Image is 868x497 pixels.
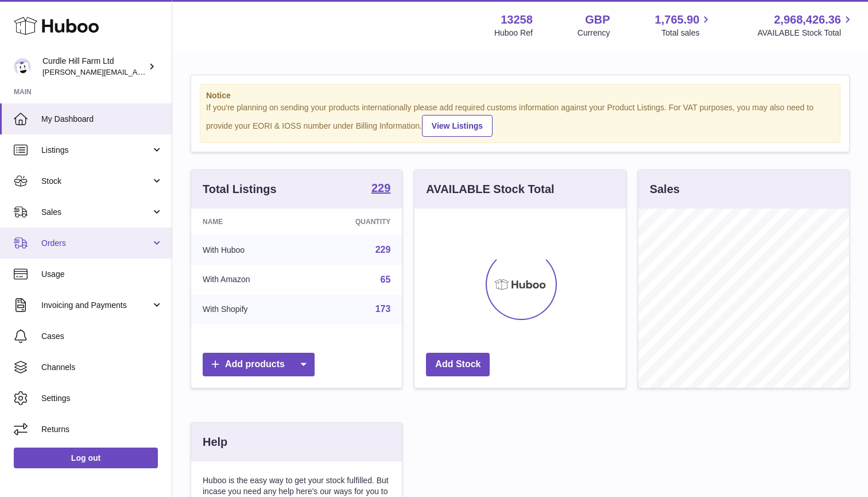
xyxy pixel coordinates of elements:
span: Channels [41,362,163,373]
span: Total sales [661,28,712,38]
a: 1,765.90 Total sales [655,12,713,38]
h3: Help [203,434,227,450]
strong: 13258 [501,12,533,28]
h3: Sales [650,182,680,197]
a: 2,968,426.36 AVAILABLE Stock Total [757,12,854,38]
td: With Amazon [191,265,307,295]
span: Usage [41,269,163,280]
th: Quantity [307,209,402,235]
span: Settings [41,393,163,404]
a: 173 [375,304,391,314]
a: 229 [371,182,390,196]
img: charlotte@diddlysquatfarmshop.com [14,58,31,75]
span: Sales [41,207,151,218]
a: Add products [203,353,315,376]
span: 1,765.90 [655,12,700,28]
a: View Listings [422,115,493,137]
td: With Huboo [191,235,307,265]
span: Stock [41,176,151,187]
strong: 229 [371,182,390,194]
a: Add Stock [426,353,490,376]
td: With Shopify [191,294,307,324]
strong: GBP [585,12,610,28]
a: 65 [381,275,391,284]
div: If you're planning on sending your products internationally please add required customs informati... [206,102,834,137]
span: Invoicing and Payments [41,300,151,311]
th: Name [191,209,307,235]
span: Orders [41,238,151,249]
span: My Dashboard [41,114,163,125]
h3: AVAILABLE Stock Total [426,182,554,197]
a: Log out [14,448,158,468]
a: 229 [375,245,391,255]
span: Returns [41,424,163,435]
strong: Notice [206,90,834,101]
span: [PERSON_NAME][EMAIL_ADDRESS][DOMAIN_NAME] [42,67,230,76]
span: Cases [41,331,163,342]
div: Curdle Hill Farm Ltd [42,56,146,78]
h3: Total Listings [203,182,277,197]
div: Currency [578,28,610,38]
div: Huboo Ref [494,28,533,38]
span: AVAILABLE Stock Total [757,28,854,38]
span: Listings [41,145,151,156]
span: 2,968,426.36 [774,12,841,28]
